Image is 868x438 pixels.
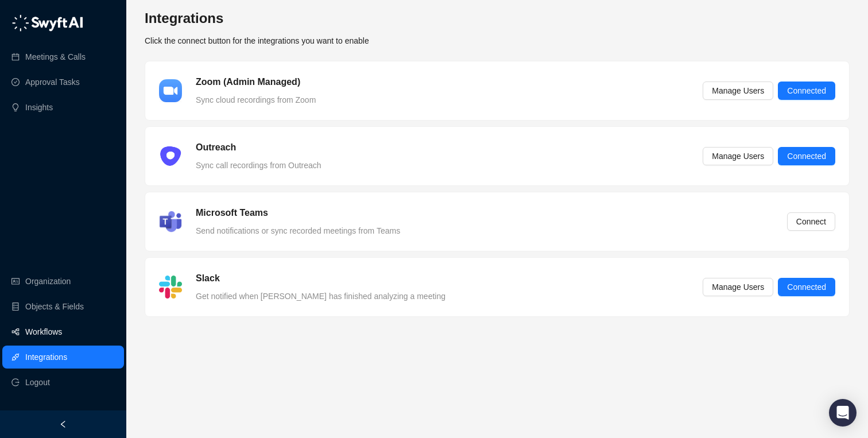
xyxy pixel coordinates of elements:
[196,161,321,170] span: Sync call recordings from Outreach
[196,272,220,285] h5: Slack
[25,320,62,343] a: Workflows
[829,399,857,427] div: Open Intercom Messenger
[712,84,764,97] span: Manage Users
[59,420,67,428] span: left
[25,45,86,68] a: Meetings & Calls
[145,9,850,28] h3: Integrations
[196,75,300,89] h5: Zoom (Admin Managed)
[159,211,182,232] img: microsoft-teams-BZ5xE2bQ.png
[712,150,764,162] span: Manage Users
[196,141,236,154] h5: Outreach
[778,147,835,165] button: Connected
[787,150,826,162] span: Connected
[25,295,84,318] a: Objects & Fields
[25,71,80,94] a: Approval Tasks
[196,206,268,220] h5: Microsoft Teams
[11,378,20,386] span: logout
[787,212,835,231] button: Connect
[11,14,83,32] img: logo-05li4sbe.png
[159,145,182,168] img: ix+ea6nV3o2uKgAAAABJRU5ErkJggg==
[25,270,71,293] a: Organization
[712,281,764,293] span: Manage Users
[787,281,826,293] span: Connected
[703,147,773,165] button: Manage Users
[703,278,773,296] button: Manage Users
[159,79,182,102] img: zoom-DkfWWZB2.png
[703,82,773,100] button: Manage Users
[145,36,369,45] span: Click the connect button for the integrations you want to enable
[25,346,67,369] a: Integrations
[196,226,400,235] span: Send notifications or sync recorded meetings from Teams
[25,371,50,394] span: Logout
[778,278,835,296] button: Connected
[796,215,826,228] span: Connect
[25,96,53,119] a: Insights
[159,276,182,299] img: slack-Cn3INd-T.png
[787,84,826,97] span: Connected
[196,95,316,104] span: Sync cloud recordings from Zoom
[196,292,445,301] span: Get notified when [PERSON_NAME] has finished analyzing a meeting
[778,82,835,100] button: Connected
